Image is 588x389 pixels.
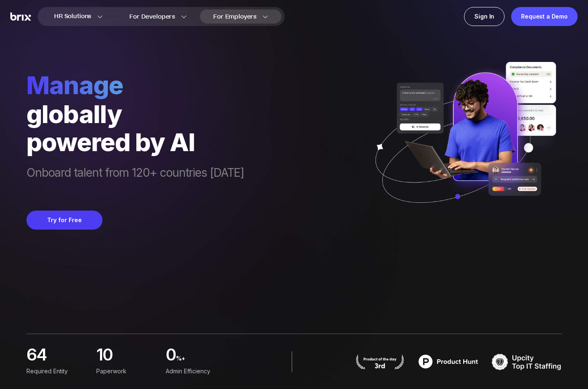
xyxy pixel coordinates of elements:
[26,347,47,361] span: 64
[213,12,257,21] span: For Employers
[511,7,578,26] a: Request a Demo
[54,10,91,23] span: HR Solutions
[26,211,102,230] button: Try for Free
[26,100,244,128] div: globally
[166,367,229,376] div: Admin Efficiency
[96,347,112,361] span: 10
[355,354,405,369] img: product hunt badge
[166,347,176,365] span: 0
[10,12,31,21] img: Brix Logo
[464,7,505,26] a: Sign In
[365,62,562,220] img: ai generate
[26,70,244,100] span: manage
[26,128,244,156] div: powered by AI
[413,351,483,372] img: product hunt badge
[96,367,159,376] div: Paperwork
[26,367,90,376] div: Required Entity
[26,166,244,194] span: Onboard talent from 120+ countries [DATE]
[176,352,229,370] span: %+
[492,351,562,372] img: TOP IT STAFFING
[129,12,175,21] span: For Developers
